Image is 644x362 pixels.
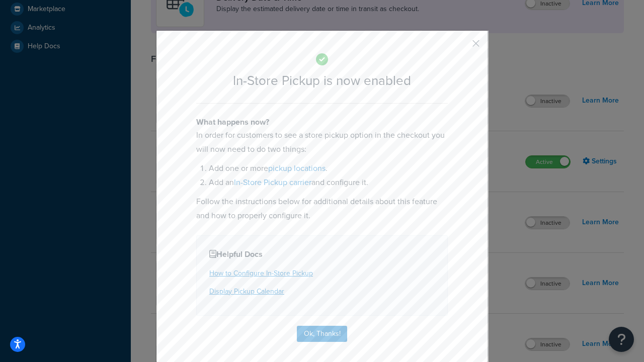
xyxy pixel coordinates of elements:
[196,73,448,88] h2: In-Store Pickup is now enabled
[196,128,448,156] p: In order for customers to see a store pickup option in the checkout you will now need to do two t...
[209,286,284,297] a: Display Pickup Calendar
[209,268,313,279] a: How to Configure In-Store Pickup
[268,162,326,174] a: pickup locations
[209,248,435,260] h4: Helpful Docs
[209,161,448,175] li: Add one or more .
[196,116,448,128] h4: What happens now?
[209,175,448,190] li: Add an and configure it.
[234,176,311,188] a: In-Store Pickup carrier
[196,195,448,223] p: Follow the instructions below for additional details about this feature and how to properly confi...
[297,326,347,342] button: Ok, Thanks!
